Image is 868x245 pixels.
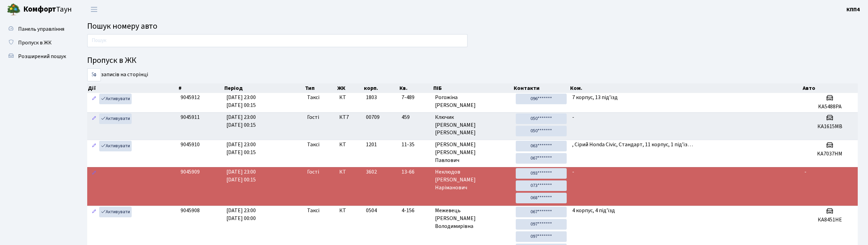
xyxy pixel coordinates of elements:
[804,104,855,110] h5: KA5488PA
[804,123,855,130] h5: КА1615МВ
[572,94,618,101] span: 7 корпус, 13 під'їзд
[226,207,256,222] span: [DATE] 23:00 [DATE] 00:00
[366,113,380,121] span: 00709
[99,207,132,217] a: Активувати
[90,168,98,179] a: Редагувати
[307,94,319,101] span: Таксі
[18,39,52,46] span: Пропуск в ЖК
[804,217,855,223] h5: КА8451НЕ
[87,68,148,81] label: записів на сторінці
[435,207,510,230] span: Межевець [PERSON_NAME] Володимирівна
[366,141,377,148] span: 1201
[99,113,132,124] a: Активувати
[339,94,360,101] span: КТ
[402,113,430,121] span: 459
[402,94,430,101] span: 7-489
[226,141,256,156] span: [DATE] 23:00 [DATE] 00:15
[226,94,256,109] span: [DATE] 23:00 [DATE] 00:15
[339,168,360,176] span: КТ
[99,94,132,104] a: Активувати
[307,113,319,121] span: Гості
[399,83,433,93] th: Кв.
[402,141,430,149] span: 11-35
[181,207,200,214] span: 9045908
[339,141,360,149] span: КТ
[435,113,510,137] span: Ключик [PERSON_NAME] [PERSON_NAME]
[366,94,377,101] span: 1803
[87,56,858,66] h4: Пропуск в ЖК
[3,36,72,50] a: Пропуск в ЖК
[307,168,319,176] span: Гості
[181,113,200,121] span: 9045911
[435,168,510,192] span: Неклюдов [PERSON_NAME] Наріманович
[86,4,103,15] button: Переключити навігацію
[804,151,855,157] h5: KA7037HM
[87,34,468,47] input: Пошук
[569,83,802,93] th: Ком.
[572,141,693,148] span: , Сірий Honda Civic, Стандарт, 11 корпус, 1 під'їз…
[307,141,319,149] span: Таксі
[572,207,615,214] span: 4 корпус, 4 під'їзд
[23,4,72,15] span: Таун
[181,94,200,101] span: 9045912
[339,207,360,215] span: КТ
[90,141,98,151] a: Редагувати
[178,83,224,93] th: #
[433,83,513,93] th: ПІБ
[23,4,56,15] b: Комфорт
[226,168,256,183] span: [DATE] 23:00 [DATE] 00:15
[435,94,510,109] span: Рогожіна [PERSON_NAME]
[435,141,510,164] span: [PERSON_NAME] [PERSON_NAME] Павлович
[87,20,157,32] span: Пошук номеру авто
[3,22,72,36] a: Панель управління
[90,94,98,104] a: Редагувати
[402,207,430,215] span: 4-156
[181,141,200,148] span: 9045910
[3,50,72,63] a: Розширений пошук
[804,168,806,176] span: -
[307,207,319,215] span: Таксі
[181,168,200,176] span: 9045909
[366,207,377,214] span: 0504
[18,53,66,60] span: Розширений пошук
[366,168,377,176] span: 3602
[363,83,399,93] th: корп.
[304,83,337,93] th: Тип
[18,25,64,33] span: Панель управління
[337,83,363,93] th: ЖК
[572,113,574,121] span: -
[572,168,574,176] span: -
[99,141,132,151] a: Активувати
[90,207,98,217] a: Редагувати
[224,83,304,93] th: Період
[846,5,860,14] a: КПП4
[226,113,256,129] span: [DATE] 23:00 [DATE] 00:15
[7,3,21,16] img: logo.png
[339,113,360,121] span: КТ7
[90,113,98,124] a: Редагувати
[87,68,101,81] select: записів на сторінці
[87,83,178,93] th: Дії
[802,83,858,93] th: Авто
[402,168,430,176] span: 13-66
[513,83,569,93] th: Контакти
